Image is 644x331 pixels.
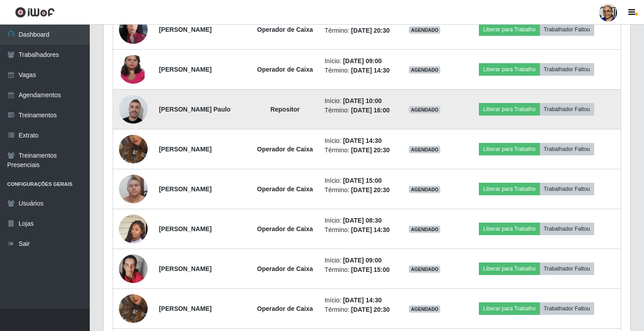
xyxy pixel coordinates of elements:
span: AGENDADO [409,186,440,193]
time: [DATE] 14:30 [351,67,390,74]
li: Término: [324,225,391,235]
button: Liberar para Trabalho [479,23,539,36]
strong: Operador de Caixa [257,265,313,272]
span: AGENDADO [409,266,440,273]
time: [DATE] 09:00 [343,57,381,64]
button: Liberar para Trabalho [479,302,539,315]
button: Trabalhador Faltou [540,143,594,155]
strong: [PERSON_NAME] [159,146,211,153]
strong: [PERSON_NAME] [159,185,211,193]
span: AGENDADO [409,26,440,34]
button: Liberar para Trabalho [479,183,539,195]
li: Término: [324,106,391,115]
button: Trabalhador Faltou [540,103,594,116]
strong: Operador de Caixa [257,26,313,33]
span: AGENDADO [409,146,440,153]
li: Término: [324,146,391,155]
time: [DATE] 14:30 [343,137,381,144]
span: AGENDADO [409,305,440,313]
time: [DATE] 10:00 [343,97,381,104]
button: Liberar para Trabalho [479,103,539,116]
button: Liberar para Trabalho [479,262,539,275]
li: Término: [324,305,391,314]
img: 1743435442250.jpeg [119,124,148,175]
li: Início: [324,216,391,225]
button: Liberar para Trabalho [479,143,539,155]
strong: Operador de Caixa [257,225,313,232]
time: [DATE] 20:30 [351,146,390,154]
li: Término: [324,26,391,35]
button: Trabalhador Faltou [540,63,594,76]
img: 1745635313698.jpeg [119,203,148,254]
time: [DATE] 16:00 [351,107,390,114]
strong: [PERSON_NAME] [159,66,211,73]
button: Trabalhador Faltou [540,262,594,275]
button: Liberar para Trabalho [479,63,539,76]
strong: [PERSON_NAME] [159,305,211,312]
button: Trabalhador Faltou [540,23,594,36]
li: Início: [324,136,391,146]
strong: [PERSON_NAME] [159,26,211,33]
li: Início: [324,176,391,185]
li: Término: [324,66,391,75]
button: Trabalhador Faltou [540,302,594,315]
time: [DATE] 14:30 [351,226,390,233]
time: [DATE] 09:00 [343,257,381,264]
strong: Operador de Caixa [257,146,313,153]
span: AGENDADO [409,106,440,113]
strong: [PERSON_NAME] [159,265,211,272]
strong: Repositor [270,106,299,113]
time: [DATE] 20:30 [351,27,390,34]
button: Trabalhador Faltou [540,223,594,235]
strong: [PERSON_NAME] Paulo [159,106,230,113]
strong: Operador de Caixa [257,185,313,193]
time: [DATE] 14:30 [343,297,381,304]
strong: Operador de Caixa [257,66,313,73]
time: [DATE] 20:30 [351,186,390,193]
time: [DATE] 15:00 [343,177,381,184]
span: AGENDADO [409,66,440,73]
button: Liberar para Trabalho [479,223,539,235]
button: Trabalhador Faltou [540,183,594,195]
img: 1740101299384.jpeg [119,38,148,101]
li: Término: [324,265,391,275]
li: Início: [324,56,391,66]
li: Término: [324,185,391,195]
strong: [PERSON_NAME] [159,225,211,232]
time: [DATE] 20:30 [351,306,390,313]
li: Início: [324,256,391,265]
img: 1734191984880.jpeg [119,250,148,288]
li: Início: [324,96,391,106]
span: AGENDADO [409,226,440,233]
time: [DATE] 15:00 [351,266,390,273]
img: 1750556811668.jpeg [119,170,148,208]
img: CoreUI Logo [15,7,55,18]
li: Início: [324,296,391,305]
img: 1744226938039.jpeg [119,93,148,125]
time: [DATE] 08:30 [343,217,381,224]
strong: Operador de Caixa [257,305,313,312]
